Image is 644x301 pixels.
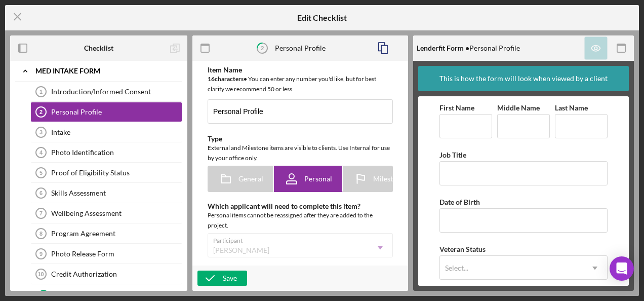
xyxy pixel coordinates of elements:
a: 9Photo Release Form [30,244,182,264]
div: Photo Identification [51,148,182,157]
tspan: 2 [39,109,43,115]
div: Credit Authorization [51,270,182,278]
b: MED Intake Form [35,68,100,74]
label: Middle Name [497,103,540,112]
b: Lenderfit Form • [417,44,469,52]
tspan: 8 [39,231,43,237]
div: Item Name [208,66,393,74]
tspan: 2 [261,45,264,51]
div: Personal Profile [417,44,520,52]
a: 10Credit Authorization [30,264,182,284]
tspan: 4 [39,149,43,156]
label: Date of Birth [439,198,480,206]
div: Skills Assessment [51,189,182,197]
div: Proof of Eligibility Status [51,169,182,177]
div: Wellbeing Assessment [51,209,182,217]
div: Select... [445,264,468,272]
div: Intake [51,128,182,136]
a: 3Intake [30,122,182,142]
span: Milestone [373,175,405,183]
a: 1Introduction/Informed Consent [30,82,182,102]
tspan: 9 [39,251,43,257]
a: 7Wellbeing Assessment [30,203,182,223]
div: Photo Release Form [51,250,182,258]
a: 2Personal Profile [30,102,182,122]
a: 8Program Agreement [30,223,182,244]
h5: Edit Checklist [297,13,347,22]
label: First Name [439,103,474,112]
div: External and Milestone items are visible to clients. Use Internal for use by your office only. [208,143,393,163]
div: Type [208,135,393,143]
label: Job Title [439,150,466,159]
div: Open Intercom Messenger [610,256,634,281]
span: General [238,175,263,183]
tspan: 10 [37,271,44,277]
div: You can enter any number you'd like, but for best clarity we recommend 50 or less. [208,74,393,94]
div: Personal Profile [51,108,182,116]
a: 5Proof of Eligibility Status [30,163,182,183]
div: Introduction/Informed Consent [51,88,182,96]
div: Which applicant will need to complete this item? [208,202,393,210]
tspan: 7 [39,210,43,216]
div: Save [223,271,237,286]
div: Personal items cannot be reassigned after they are added to the project. [208,210,393,231]
b: 16 character s • [208,75,247,83]
div: Program Agreement [51,230,182,238]
tspan: 6 [39,190,43,196]
tspan: 1 [39,89,43,95]
span: Personal [304,175,332,183]
div: Personal Profile [275,44,326,52]
button: Save [197,271,247,286]
tspan: 3 [39,129,43,135]
b: Checklist [84,44,113,52]
div: This is how the form will look when viewed by a client [439,66,608,91]
a: 4Photo Identification [30,142,182,163]
tspan: 5 [39,170,43,176]
label: Last Name [555,103,588,112]
a: 6Skills Assessment [30,183,182,203]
